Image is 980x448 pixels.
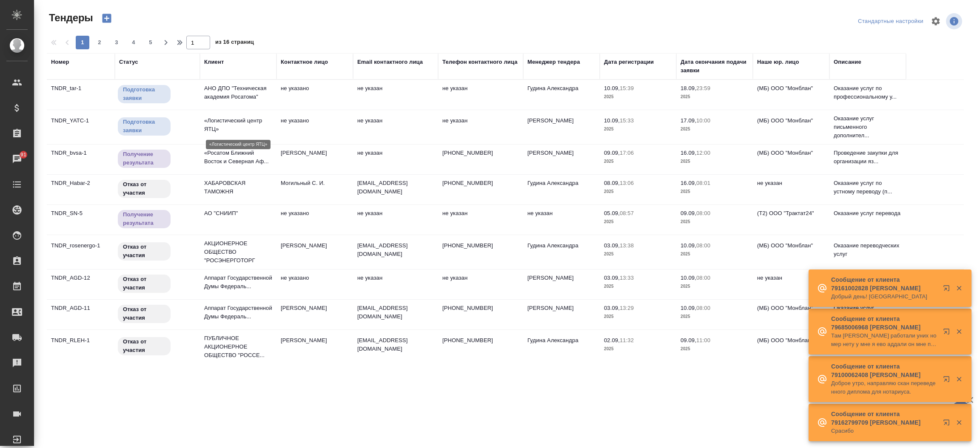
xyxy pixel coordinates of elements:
span: из 16 страниц [215,37,254,49]
button: Открыть в новой вкладке [938,323,958,343]
td: Гудина Александра [523,332,600,362]
p: 17:06 [620,150,634,156]
td: не указано [276,80,353,110]
p: 2025 [604,282,672,291]
span: Тендеры [47,11,93,25]
p: 03.09, [604,275,620,281]
td: не указано [276,112,353,142]
td: [PHONE_NUMBER] [438,300,523,329]
td: TNDR_RLEH-1 [47,332,115,362]
p: 08.09, [604,180,620,186]
button: Закрыть [950,419,968,426]
p: Подготовка заявки [123,85,165,102]
p: Сообщение от клиента 79685006968 [PERSON_NAME] [831,315,937,332]
p: Отказ от участия [123,337,165,354]
p: (МБ) ООО "Монблан" [757,304,825,312]
p: «Логистический центр ЯТЦ» [204,116,272,133]
p: Сообщение от клиента 79100062408 [PERSON_NAME] [831,362,937,379]
td: [EMAIL_ADDRESS][DOMAIN_NAME] [353,175,438,204]
td: TNDR_bvsa-1 [47,145,115,174]
div: Наше юр. лицо [757,58,799,66]
p: Отказ от участия [123,305,165,322]
td: не указано [276,205,353,235]
div: Дата окончания подачи заявки [681,58,749,75]
p: 23:59 [696,85,710,91]
td: [PERSON_NAME] [523,112,600,142]
p: Получение результата [123,150,165,167]
td: TNDR_YATC-1 [47,112,115,142]
td: [PERSON_NAME] [523,300,600,329]
p: 2025 [604,93,672,101]
td: не указан [438,112,523,142]
p: Сообщение от клиента 79161002828 [PERSON_NAME] [831,275,937,292]
p: Оказание услуг по профессиональному у... [834,84,902,101]
button: Закрыть [950,284,968,292]
p: (МБ) ООО "Монблан" [757,116,825,125]
p: АНО ДПО "Техническая академия Росатома" [204,84,272,101]
div: split button [856,15,926,28]
p: (МБ) ООО "Монблан" [757,149,825,157]
p: 08:00 [696,305,710,311]
td: [PHONE_NUMBER] [438,237,523,267]
p: Доброе утро, направляю скан переведенного диплома для нотариуса. [831,379,937,396]
td: не указан [438,205,523,235]
span: 2 [93,38,106,47]
p: «Росатом Ближний Восток и Северная Аф... [204,149,272,166]
button: 5 [144,36,157,49]
p: ХАБАРОВСКАЯ ТАМОЖНЯ [204,179,272,196]
td: [PERSON_NAME] [276,237,353,267]
p: 2025 [681,345,749,353]
p: АО "СНИИП" [204,209,272,218]
td: [PERSON_NAME] [276,332,353,362]
p: Аппарат Государственной Думы Федераль... [204,274,272,291]
p: 10.09, [604,117,620,124]
p: 15:39 [620,85,634,91]
td: Могильный С. И. [276,175,353,204]
p: 15:33 [620,117,634,124]
span: 4 [127,38,140,47]
div: Телефон контактного лица [442,58,518,66]
p: 08:00 [696,210,710,216]
td: [PHONE_NUMBER] [438,145,523,174]
p: 2025 [604,312,672,321]
p: Получение результата [123,210,165,227]
p: АКЦИОНЕРНОЕ ОБЩЕСТВО "РОСЭНЕРГОТОРГ [204,239,272,265]
p: 13:38 [620,242,634,249]
p: (МБ) ООО "Монблан" [757,241,825,250]
td: не указан [353,80,438,110]
td: TNDR_Habar-2 [47,175,115,204]
p: Аппарат Государственной Думы Федераль... [204,304,272,321]
td: не указан [353,205,438,235]
td: [EMAIL_ADDRESS][DOMAIN_NAME] [353,237,438,267]
p: ПУБЛИЧНОЕ АКЦИОНЕРНОЕ ОБЩЕСТВО "РОССЕ... [204,334,272,360]
button: 2 [93,36,106,49]
p: 13:29 [620,305,634,311]
button: Закрыть [950,328,968,335]
p: Оказание услуг по устному переводу (п... [834,179,902,196]
p: 10.09, [681,305,696,311]
td: [PERSON_NAME] [276,145,353,174]
p: 2025 [681,187,749,196]
p: Срасибо [831,427,937,435]
p: 03.09, [604,305,620,311]
div: Номер [51,58,69,66]
p: 2025 [604,345,672,353]
td: [PERSON_NAME] [276,300,353,329]
p: 17.09, [681,117,696,124]
span: Посмотреть информацию [946,13,964,29]
p: Отказ от участия [123,275,165,292]
p: (Т2) ООО "Трактат24" [757,209,825,218]
div: Дата регистрации [604,58,654,66]
td: Гудина Александра [523,237,600,267]
p: 10.09, [604,85,620,91]
td: TNDR_rosenergo-1 [47,237,115,267]
p: 08:00 [696,275,710,281]
p: 2025 [681,282,749,291]
p: 13:06 [620,180,634,186]
p: 02.09, [604,337,620,343]
p: 2025 [681,250,749,258]
td: не указан [438,269,523,299]
p: 11:32 [620,337,634,343]
p: 09.09, [681,210,696,216]
p: 2025 [681,125,749,133]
